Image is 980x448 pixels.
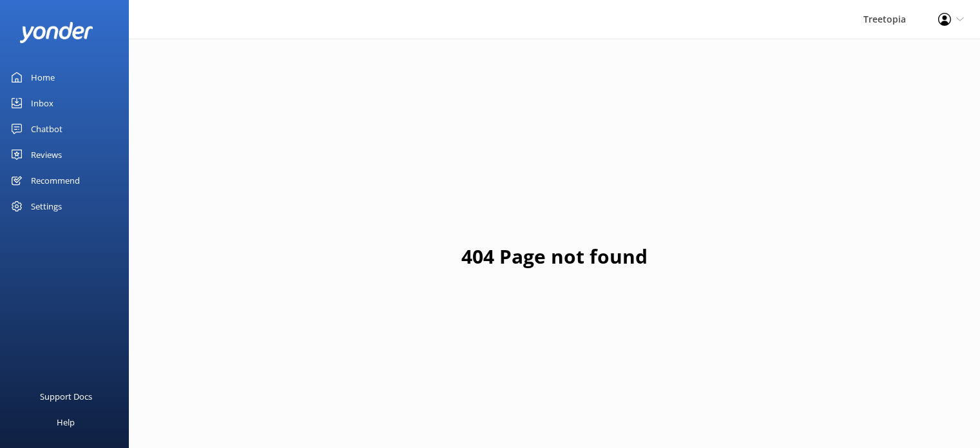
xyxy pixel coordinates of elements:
div: Reviews [31,142,62,168]
h1: 404 Page not found [461,241,648,272]
div: Inbox [31,90,53,116]
div: Home [31,64,55,90]
div: Help [57,409,75,435]
div: Recommend [31,168,80,193]
div: Settings [31,193,62,219]
img: yonder-white-logo.png [19,22,93,43]
div: Chatbot [31,116,62,142]
div: Support Docs [40,384,92,409]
